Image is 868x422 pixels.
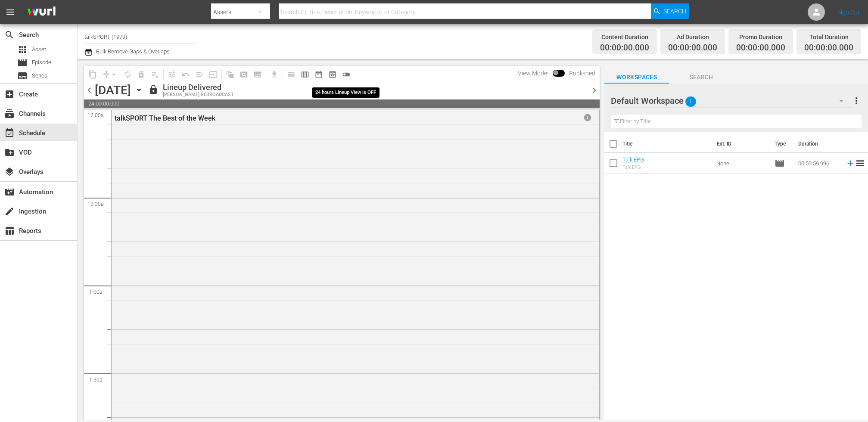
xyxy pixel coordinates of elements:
span: 24:00:00.000 [84,99,600,108]
button: Search [651,3,689,19]
span: Bulk Remove Gaps & Overlaps [95,48,170,55]
span: Reports [4,226,15,236]
div: Lineup Delivered [163,83,234,92]
span: Search [669,72,734,83]
span: 00:00:00.000 [736,43,785,53]
span: chevron_left [84,85,95,96]
div: Default Workspace [611,89,851,113]
span: Search [663,3,686,19]
span: reorder [855,158,865,168]
div: [PERSON_NAME] REBROADCAST [163,92,234,98]
div: Content Duration [600,31,649,43]
span: 00:00:00.000 [668,43,717,53]
span: Fill episodes with ad slates [193,68,206,81]
span: Series [32,71,47,80]
div: Promo Duration [736,31,785,43]
span: calendar_view_week_outlined [301,70,309,79]
th: Ext. ID [712,132,769,156]
div: talkSPORT The Best of the Week [115,114,545,122]
span: Episode [775,158,785,168]
span: Channels [4,109,15,119]
span: preview_outlined [328,70,337,79]
span: more_vert [851,96,862,106]
span: menu [5,7,16,17]
svg: Add to Schedule [846,158,855,168]
span: View Backup [326,68,339,81]
span: 00:00:00.000 [804,43,853,53]
span: Download as CSV [264,66,281,83]
span: Overlays [4,167,15,177]
div: Total Duration [804,31,853,43]
span: Day Calendar View [281,66,298,83]
img: ans4CAIJ8jUAAAAAAAAAAAAAAAAAAAAAAAAgQb4GAAAAAAAAAAAAAAAAAAAAAAAAJMjXAAAAAAAAAAAAAAAAAAAAAAAAgAT5G... [21,2,62,22]
span: Published [565,70,600,77]
span: 00:00:00.000 [600,43,649,53]
span: View Mode: [513,70,553,77]
span: lock [148,84,159,95]
span: Copy Lineup [86,68,100,81]
span: Workspaces [604,72,669,83]
span: Episode [17,58,28,68]
span: Update Metadata from Key Asset [206,68,220,81]
span: date_range_outlined [314,70,323,79]
span: Loop Content [121,68,134,81]
span: Create Series Block [251,68,264,81]
span: Refresh All Search Blocks [220,66,237,83]
span: Schedule [4,128,15,138]
th: Duration [793,132,845,156]
span: Create [4,89,15,99]
span: Revert to Primary Episode [179,68,193,81]
span: chevron_right [589,85,600,96]
span: toggle_off [342,70,351,79]
span: Select an event to delete [134,68,148,81]
span: Customize Events [162,66,179,83]
span: info [583,113,592,122]
div: Ad Duration [668,31,717,43]
span: 1 [685,93,696,111]
span: VOD [4,147,15,158]
span: Asset [32,45,46,54]
td: None [713,153,771,174]
span: Clear Lineup [148,68,162,81]
div: Talk EPG [622,164,644,170]
td: 00:59:59.996 [795,153,842,174]
th: Type [769,132,793,156]
span: Month Calendar View [312,68,326,81]
span: Week Calendar View [298,68,312,81]
span: Ingestion [4,206,15,217]
span: Remove Gaps & Overlaps [100,68,121,81]
span: Series [17,71,28,81]
div: [DATE] [95,83,131,97]
button: more_vert [851,90,862,111]
a: Sign Out [837,9,860,16]
span: Asset [17,44,28,55]
span: Create Search Block [237,68,251,81]
span: Automation [4,187,15,197]
th: Title [622,132,712,156]
a: Talk EPG [622,156,644,163]
span: Search [4,30,15,40]
span: Episode [32,58,51,67]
